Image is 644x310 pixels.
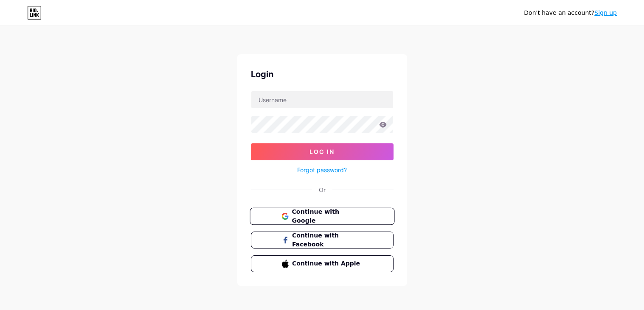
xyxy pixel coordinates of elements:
[309,148,335,155] span: Log In
[292,231,362,249] span: Continue with Facebook
[292,207,363,226] span: Continue with Google
[251,68,394,81] div: Login
[251,255,394,272] button: Continue with Apple
[292,259,362,268] span: Continue with Apple
[251,208,394,225] a: Continue with Google
[524,8,617,17] div: Don't have an account?
[319,185,326,194] div: Or
[251,143,394,160] button: Log In
[251,232,394,249] button: Continue with Facebook
[250,208,394,225] button: Continue with Google
[594,9,617,16] a: Sign up
[297,165,347,174] a: Forgot password?
[251,91,393,108] input: Username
